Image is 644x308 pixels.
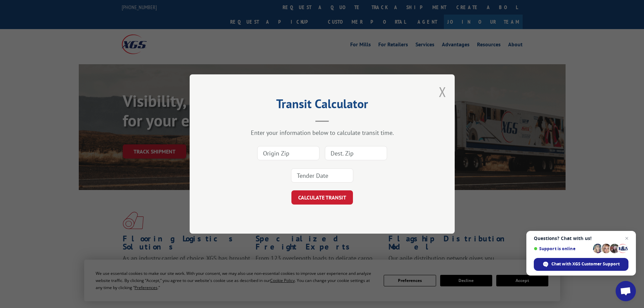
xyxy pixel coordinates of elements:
[223,99,421,112] h2: Transit Calculator
[534,246,591,251] span: Support is online
[534,258,628,271] span: Chat with XGS Customer Support
[291,168,353,183] input: Tender Date
[551,261,620,267] span: Chat with XGS Customer Support
[223,129,421,137] div: Enter your information below to calculate transit time.
[534,236,628,241] span: Questions? Chat with us!
[616,281,636,301] a: Open chat
[257,146,319,160] input: Origin Zip
[291,190,353,205] button: CALCULATE TRANSIT
[439,83,446,101] button: Close modal
[325,146,387,160] input: Dest. Zip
